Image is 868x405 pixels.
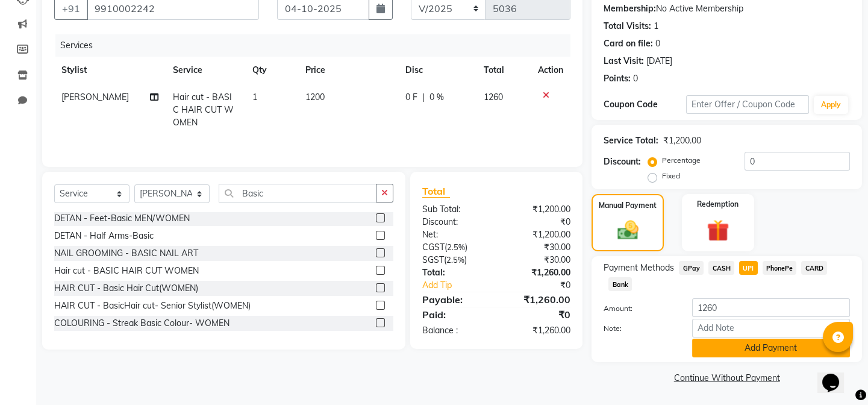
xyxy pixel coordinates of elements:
div: Net: [413,228,496,241]
span: 0 F [405,91,417,104]
div: Card on file: [604,37,653,50]
div: COLOURING - Streak Basic Colour- WOMEN [54,317,229,330]
div: HAIR CUT - BasicHair cut- Senior Stylist(WOMEN) [54,300,251,312]
a: Add Tip [413,279,510,292]
div: Points: [604,72,631,85]
th: Service [166,57,245,84]
span: Bank [608,277,632,291]
span: 1260 [484,92,503,102]
span: 2.5% [446,255,464,265]
div: ( ) [413,254,496,266]
div: ₹0 [510,279,579,292]
span: UPI [739,261,758,275]
th: Price [298,57,399,84]
div: HAIR CUT - Basic Hair Cut(WOMEN) [54,282,198,295]
button: Add Payment [692,339,850,357]
div: ₹1,260.00 [496,324,579,337]
div: DETAN - Half Arms-Basic [54,230,154,242]
img: _cash.svg [611,218,645,242]
img: _gift.svg [700,217,736,245]
input: Enter Offer / Coupon Code [686,95,809,114]
th: Total [476,57,531,84]
th: Disc [398,57,476,84]
div: ₹30.00 [496,241,579,254]
div: ₹0 [496,307,579,322]
span: CASH [708,261,734,275]
span: CARD [801,261,827,275]
div: Discount: [604,155,641,168]
div: Total Visits: [604,20,651,33]
div: Service Total: [604,134,658,147]
span: GPay [679,261,704,275]
div: Paid: [413,307,496,322]
span: CGST [422,242,445,253]
div: Membership: [604,2,656,15]
div: ₹0 [496,216,579,228]
span: 2.5% [447,242,465,252]
div: ₹1,260.00 [496,266,579,279]
label: Manual Payment [599,200,657,211]
label: Amount: [595,303,682,314]
div: 0 [655,37,660,50]
span: | [422,91,425,104]
div: ₹1,260.00 [496,292,579,307]
div: 1 [654,20,658,33]
span: PhonePe [763,261,797,275]
div: ₹1,200.00 [663,134,701,147]
span: Payment Methods [604,262,674,274]
input: Add Note [692,319,850,337]
div: Payable: [413,292,496,307]
div: ₹1,200.00 [496,203,579,216]
span: [PERSON_NAME] [61,92,129,102]
div: ( ) [413,241,496,254]
div: Hair cut - BASIC HAIR CUT WOMEN [54,265,199,277]
th: Action [531,57,570,84]
label: Percentage [662,155,701,166]
div: ₹1,200.00 [496,228,579,241]
div: Balance : [413,324,496,337]
th: Stylist [54,57,166,84]
div: Discount: [413,216,496,228]
span: Total [422,185,450,198]
span: Hair cut - BASIC HAIR CUT WOMEN [173,92,234,128]
label: Redemption [697,199,738,210]
iframe: chat widget [817,357,856,393]
div: No Active Membership [604,2,850,15]
div: Coupon Code [604,98,685,111]
input: Amount [692,298,850,317]
label: Fixed [662,171,680,181]
div: Sub Total: [413,203,496,216]
label: Note: [595,323,682,334]
span: 0 % [429,91,444,104]
a: Continue Without Payment [594,372,860,385]
div: 0 [633,72,638,85]
div: Services [55,34,579,57]
div: Total: [413,266,496,279]
div: DETAN - Feet-Basic MEN/WOMEN [54,212,190,225]
span: 1 [252,92,257,102]
span: 1200 [305,92,325,102]
button: Apply [814,96,848,114]
input: Search or Scan [219,184,376,202]
th: Qty [245,57,298,84]
span: SGST [422,254,444,265]
div: ₹30.00 [496,254,579,266]
div: Last Visit: [604,55,644,67]
div: NAIL GROOMING - BASIC NAIL ART [54,247,198,260]
div: [DATE] [646,55,672,67]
